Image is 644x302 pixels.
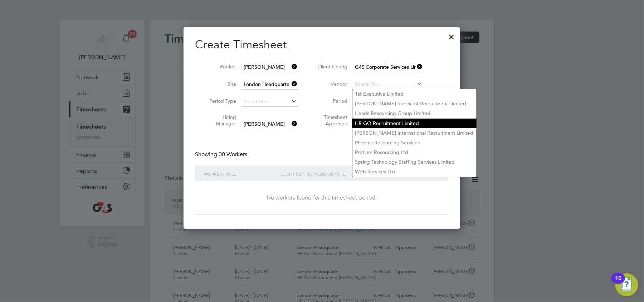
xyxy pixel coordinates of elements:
[195,37,449,52] h2: Create Timesheet
[352,128,477,138] li: [PERSON_NAME] International Recruitment Limited
[241,119,297,129] input: Search for...
[241,80,297,90] input: Search for...
[241,62,297,72] input: Search for...
[315,81,347,87] label: Vendor
[315,63,347,70] label: Client Config
[219,151,247,158] span: 00 Workers
[352,157,477,167] li: Spring Technology Staffing Services Limited
[615,278,621,288] div: 10
[204,81,236,87] label: Site
[279,166,394,182] div: Client Config / Vendor / Site
[202,166,279,182] div: Worker / Role
[615,273,638,296] button: Open Resource Center, 10 new notifications
[204,98,236,104] label: Period Type
[352,138,477,148] li: Phoenix Resourcing Services
[352,148,477,157] li: Pretium Resourcing Ltd
[352,109,477,118] li: Heads Resourcing Group Limited
[315,114,347,127] label: Timesheet Approver
[202,194,441,202] div: No workers found for this timesheet period.
[352,99,477,109] li: [PERSON_NAME] Specialist Recruitment Limited
[352,80,423,90] input: Search for...
[352,62,423,72] input: Search for...
[352,167,477,177] li: Wdb Services Ltd
[352,89,477,99] li: 1st Executive Limited
[352,119,477,128] li: HR GO Recruitment Limited
[315,98,347,104] label: Period
[241,97,297,107] input: Select one
[195,151,249,158] div: Showing
[204,63,236,70] label: Worker
[204,114,236,127] label: Hiring Manager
